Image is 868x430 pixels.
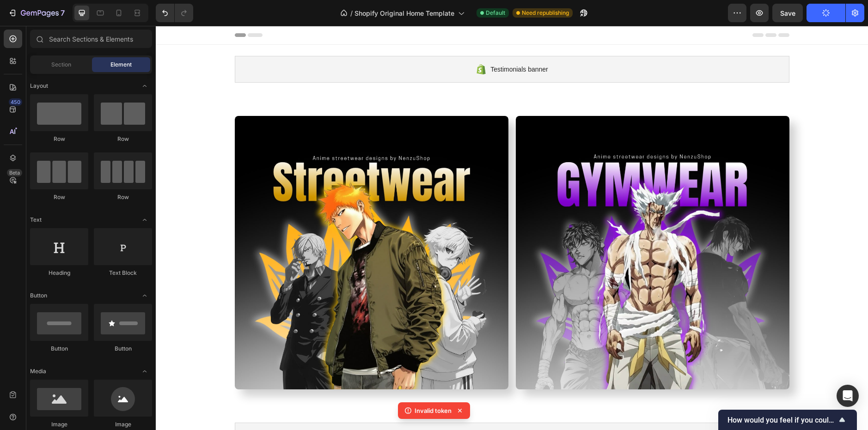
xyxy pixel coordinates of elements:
[4,4,69,22] button: 7
[7,169,22,176] div: Beta
[94,420,152,429] div: Image
[30,345,88,353] div: Button
[30,291,47,300] span: Button
[137,212,152,227] span: Toggle open
[137,364,152,379] span: Toggle open
[156,26,868,430] iframe: Design area
[522,9,569,17] span: Need republishing
[30,82,48,90] span: Layout
[61,7,65,18] p: 7
[30,30,152,48] input: Search Sections & Elements
[9,98,22,106] div: 450
[51,61,71,69] span: Section
[137,79,152,93] span: Toggle open
[415,406,452,415] p: Invalid token
[94,269,152,277] div: Text Block
[486,9,505,17] span: Default
[30,367,46,375] span: Media
[360,90,634,363] img: gempages_527882702876050195-26619ce3-db6d-4fa9-8e0e-134748c9b0b8.jpg
[727,414,848,425] button: Show survey - How would you feel if you could no longer use GemPages?
[110,61,132,69] span: Element
[772,4,803,22] button: Save
[79,90,353,363] img: gempages_527882702876050195-379d6bec-23d5-45c3-b624-aa1f7eb36b3e.jpg
[94,345,152,353] div: Button
[30,193,88,201] div: Row
[94,193,152,201] div: Row
[30,269,88,277] div: Heading
[350,8,353,18] span: /
[727,416,837,424] span: How would you feel if you could no longer use GemPages?
[30,135,88,143] div: Row
[355,8,454,18] span: Shopify Original Home Template
[156,4,193,22] div: Undo/Redo
[30,420,88,429] div: Image
[335,38,392,49] span: Testimonials banner
[30,216,42,224] span: Text
[137,288,152,303] span: Toggle open
[780,9,795,17] span: Save
[94,135,152,143] div: Row
[837,385,859,407] div: Open Intercom Messenger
